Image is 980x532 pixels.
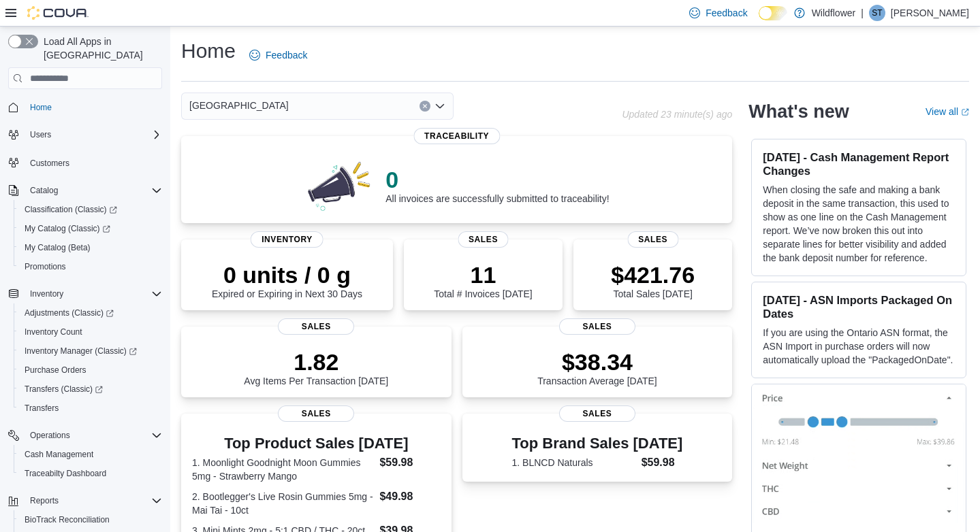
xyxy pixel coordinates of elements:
span: Inventory [251,231,323,248]
div: Transaction Average [DATE] [537,348,657,386]
h3: Top Product Sales [DATE] [192,435,441,452]
p: $38.34 [537,348,657,376]
div: Expired or Expiring in Next 30 Days [212,261,362,299]
a: Inventory Count [19,324,88,340]
span: Inventory Count [25,327,82,337]
button: Open list of options [434,101,445,112]
span: Cash Management [25,449,93,460]
a: Promotions [19,259,72,275]
span: Adjustments (Classic) [25,307,114,318]
input: Dark Mode [759,6,787,20]
a: My Catalog (Classic) [14,219,168,238]
div: All invoices are successfully submitted to traceability! [385,166,609,204]
span: Home [30,102,52,113]
span: BioTrack Reconciliation [25,514,110,525]
span: Inventory Count [19,324,162,340]
span: My Catalog (Classic) [25,223,110,234]
button: Users [25,127,57,143]
span: Users [25,127,162,143]
dd: $59.98 [379,454,440,471]
span: Inventory [30,288,63,299]
dt: 1. BLNCD Naturals [512,456,636,469]
a: Transfers (Classic) [19,381,108,397]
dt: 2. Bootlegger's Live Rosin Gummies 5mg - Mai Tai - 10ct [192,490,374,517]
button: Operations [3,426,168,445]
a: My Catalog (Beta) [19,239,96,256]
span: Transfers [25,403,59,414]
p: $421.76 [611,261,695,288]
button: Reports [25,493,64,509]
span: Sales [627,231,678,248]
span: My Catalog (Beta) [25,242,91,253]
span: Promotions [25,261,66,272]
a: Customers [25,155,75,171]
span: Customers [25,154,162,171]
button: Clear input [420,101,430,112]
span: Promotions [19,259,162,275]
span: Sales [559,405,635,422]
button: Operations [25,427,76,444]
span: ST [872,5,882,21]
a: Inventory Manager (Classic) [14,342,168,361]
dd: $49.98 [379,488,440,505]
button: BioTrack Reconciliation [14,510,168,529]
span: Transfers [19,400,162,416]
p: 11 [434,261,532,288]
button: Home [3,97,168,117]
h1: Home [181,37,236,65]
span: Sales [278,318,354,335]
p: 0 [385,166,609,193]
span: Classification (Classic) [19,201,162,218]
span: Catalog [30,185,58,196]
button: Inventory Count [14,322,168,342]
a: Purchase Orders [19,362,92,378]
span: Feedback [706,6,747,20]
h3: Top Brand Sales [DATE] [512,435,683,452]
span: Reports [25,493,162,509]
a: Feedback [244,41,313,69]
span: Users [30,129,51,140]
button: Reports [3,491,168,510]
span: Feedback [266,48,307,62]
button: Promotions [14,257,168,276]
span: Cash Management [19,446,162,463]
a: Cash Management [19,446,99,463]
img: Cova [27,6,89,20]
span: Dark Mode [759,20,759,21]
h3: [DATE] - Cash Management Report Changes [763,150,955,178]
a: Home [25,99,57,116]
button: My Catalog (Beta) [14,238,168,257]
span: Customers [30,158,69,169]
span: Operations [30,430,70,441]
p: Updated 23 minute(s) ago [622,109,732,120]
button: Cash Management [14,445,168,464]
dd: $59.98 [642,454,683,471]
a: Classification (Classic) [14,200,168,219]
span: Transfers (Classic) [19,381,162,397]
button: Purchase Orders [14,361,168,380]
button: Catalog [3,181,168,200]
a: View allExternal link [926,106,969,117]
span: Purchase Orders [25,365,86,376]
button: Catalog [25,182,63,199]
button: Traceabilty Dashboard [14,464,168,483]
button: Customers [3,152,168,172]
div: Total Sales [DATE] [611,261,695,299]
span: Traceabilty Dashboard [25,468,106,479]
button: Inventory [25,286,69,302]
p: [PERSON_NAME] [891,5,969,21]
span: Transfers (Classic) [25,384,103,395]
dt: 1. Moonlight Goodnight Moon Gummies 5mg - Strawberry Mango [192,456,374,483]
span: Traceability [413,128,500,144]
div: Sarah Tahir [869,5,885,21]
span: Traceabilty Dashboard [19,465,162,482]
p: Wildflower [812,5,856,21]
span: [GEOGRAPHIC_DATA] [189,97,289,114]
p: If you are using the Ontario ASN format, the ASN Import in purchase orders will now automatically... [763,326,955,367]
span: Catalog [25,182,162,199]
span: Adjustments (Classic) [19,305,162,321]
span: Purchase Orders [19,362,162,378]
a: Traceabilty Dashboard [19,465,112,482]
span: My Catalog (Beta) [19,239,162,256]
span: Sales [559,318,635,335]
